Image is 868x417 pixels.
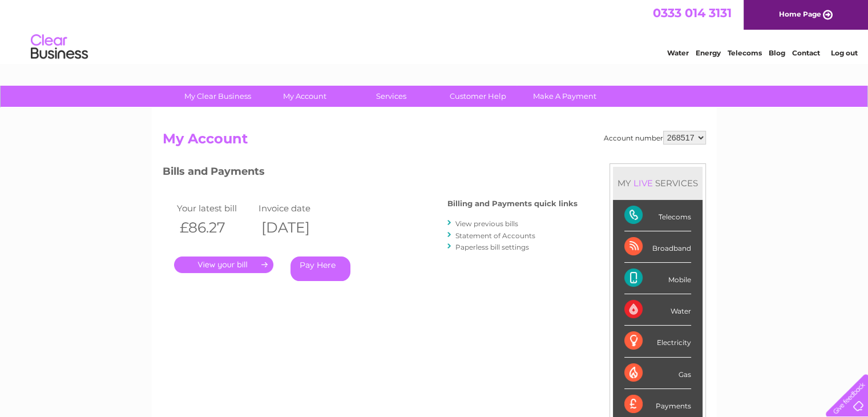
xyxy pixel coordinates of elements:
[455,231,535,240] a: Statement of Accounts
[613,167,703,199] div: MY SERVICES
[696,49,721,57] a: Energy
[30,30,88,65] img: logo.png
[344,86,438,107] a: Services
[653,6,732,20] a: 0333 014 3131
[290,256,350,281] a: Pay Here
[455,243,529,251] a: Paperless bill settings
[171,86,265,107] a: My Clear Business
[624,200,691,231] div: Telecoms
[728,49,762,57] a: Telecoms
[447,199,578,208] h4: Billing and Payments quick links
[830,49,857,57] a: Log out
[769,49,785,57] a: Blog
[624,294,691,326] div: Water
[163,131,706,153] h2: My Account
[257,86,352,107] a: My Account
[631,178,655,189] div: LIVE
[455,219,518,228] a: View previous bills
[624,358,691,389] div: Gas
[624,231,691,263] div: Broadband
[431,86,525,107] a: Customer Help
[174,201,256,216] td: Your latest bill
[667,49,689,57] a: Water
[518,86,612,107] a: Make A Payment
[256,216,338,239] th: [DATE]
[624,326,691,357] div: Electricity
[792,49,820,57] a: Contact
[624,263,691,294] div: Mobile
[174,216,256,239] th: £86.27
[165,6,704,55] div: Clear Business is a trading name of Verastar Limited (registered in [GEOGRAPHIC_DATA] No. 3667643...
[256,201,338,216] td: Invoice date
[174,256,273,273] a: .
[163,163,578,183] h3: Bills and Payments
[604,131,706,145] div: Account number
